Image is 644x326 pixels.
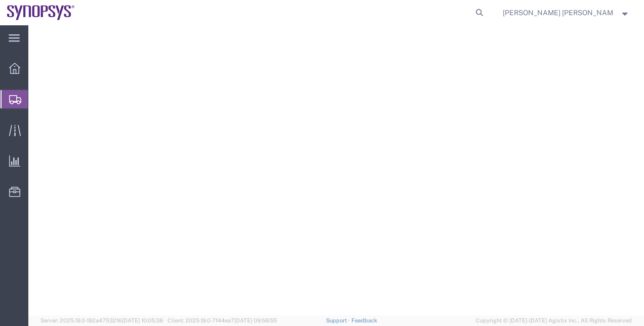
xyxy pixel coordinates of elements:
span: [DATE] 09:58:55 [234,317,277,323]
span: Marilia de Melo Fernandes [503,7,614,18]
span: Copyright © [DATE]-[DATE] Agistix Inc., All Rights Reserved [476,316,632,325]
iframe: FS Legacy Container [28,25,644,315]
span: Client: 2025.19.0-7f44ea7 [168,317,277,323]
span: Server: 2025.19.0-192a4753216 [41,317,163,323]
img: logo [7,5,75,20]
a: Feedback [351,317,377,323]
a: Support [326,317,351,323]
span: [DATE] 10:05:38 [122,317,163,323]
button: [PERSON_NAME] [PERSON_NAME] [502,7,630,19]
